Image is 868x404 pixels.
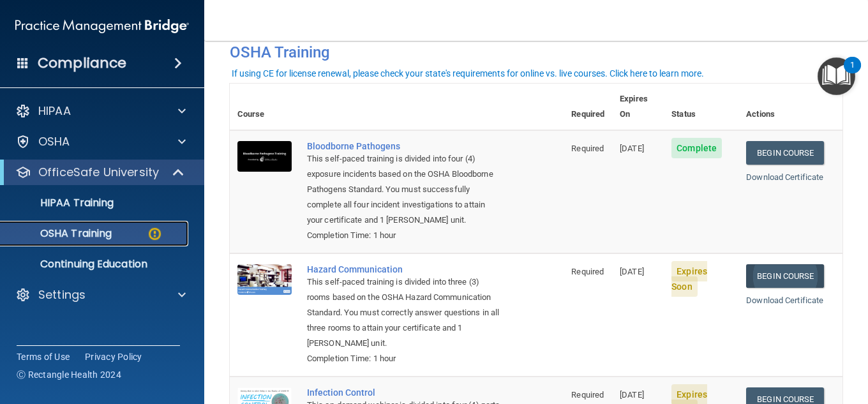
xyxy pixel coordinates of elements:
[17,350,70,363] a: Terms of Use
[612,84,664,130] th: Expires On
[664,84,738,130] th: Status
[571,144,604,153] span: Required
[620,144,644,153] span: [DATE]
[15,13,189,39] img: PMB logo
[15,287,186,303] a: Settings
[38,103,71,119] p: HIPAA
[230,43,842,61] h4: OSHA Training
[307,151,500,228] div: This self-paced training is divided into four (4) exposure incidents based on the OSHA Bloodborne...
[564,84,612,130] th: Required
[746,141,824,165] a: Begin Course
[746,172,823,182] a: Download Certificate
[230,67,706,80] button: If using CE for license renewal, please check your state's requirements for online vs. live cours...
[746,296,823,305] a: Download Certificate
[230,84,299,130] th: Course
[8,197,114,209] p: HIPAA Training
[232,69,704,78] div: If using CE for license renewal, please check your state's requirements for online vs. live cours...
[307,141,500,151] a: Bloodborne Pathogens
[620,390,644,400] span: [DATE]
[8,227,112,240] p: OSHA Training
[307,387,500,398] a: Infection Control
[571,267,604,276] span: Required
[38,287,86,303] p: Settings
[671,261,707,297] span: Expires Soon
[307,274,500,351] div: This self-paced training is divided into three (3) rooms based on the OSHA Hazard Communication S...
[38,54,126,72] h4: Compliance
[38,165,159,180] p: OfficeSafe University
[307,228,500,243] div: Completion Time: 1 hour
[850,65,855,82] div: 1
[671,138,722,158] span: Complete
[85,350,142,363] a: Privacy Policy
[738,84,842,130] th: Actions
[620,267,644,276] span: [DATE]
[15,103,186,119] a: HIPAA
[818,57,855,95] button: Open Resource Center, 1 new notification
[15,165,185,180] a: OfficeSafe University
[8,258,183,271] p: Continuing Education
[17,368,121,381] span: Ⓒ Rectangle Health 2024
[746,264,824,288] a: Begin Course
[307,264,500,274] a: Hazard Communication
[38,134,70,149] p: OSHA
[571,390,604,400] span: Required
[147,226,163,242] img: warning-circle.0cc9ac19.png
[307,351,500,366] div: Completion Time: 1 hour
[15,134,186,149] a: OSHA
